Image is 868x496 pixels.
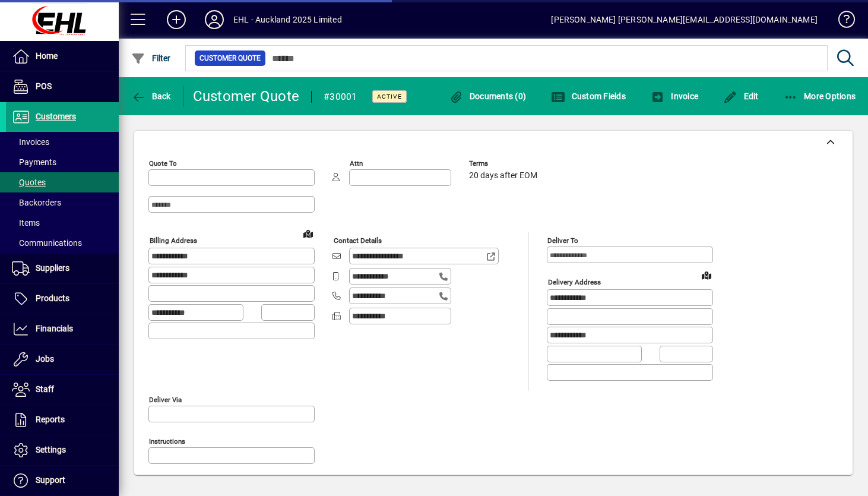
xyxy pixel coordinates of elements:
[781,86,859,107] button: More Options
[36,112,76,121] span: Customers
[697,266,716,285] a: View on map
[36,293,69,303] span: Products
[128,86,174,107] button: Back
[449,91,526,101] span: Documents (0)
[128,48,174,69] button: Filter
[446,86,529,107] button: Documents (0)
[6,405,119,435] a: Reports
[36,415,65,424] span: Reports
[6,72,119,102] a: POS
[350,159,363,168] mat-label: Attn
[36,324,73,333] span: Financials
[36,354,54,364] span: Jobs
[6,284,119,314] a: Products
[6,435,119,465] a: Settings
[784,91,856,101] span: More Options
[6,254,119,283] a: Suppliers
[651,91,698,101] span: Invoice
[6,152,119,172] a: Payments
[12,218,40,228] span: Items
[377,93,402,100] span: Active
[149,159,177,168] mat-label: Quote To
[12,137,49,147] span: Invoices
[193,87,300,106] div: Customer Quote
[36,81,52,91] span: POS
[36,384,54,394] span: Staff
[131,53,171,63] span: Filter
[233,10,342,29] div: EHL - Auckland 2025 Limited
[6,375,119,405] a: Staff
[723,91,759,101] span: Edit
[548,86,629,107] button: Custom Fields
[299,224,318,243] a: View on map
[36,51,58,61] span: Home
[149,395,182,403] mat-label: Deliver via
[6,345,119,374] a: Jobs
[551,10,818,29] div: [PERSON_NAME] [PERSON_NAME][EMAIL_ADDRESS][DOMAIN_NAME]
[6,172,119,192] a: Quotes
[547,236,578,245] mat-label: Deliver To
[12,178,46,187] span: Quotes
[6,132,119,152] a: Invoices
[157,9,195,30] button: Add
[829,2,853,41] a: Knowledge Base
[6,466,119,495] a: Support
[131,91,171,101] span: Back
[551,91,626,101] span: Custom Fields
[469,160,540,168] span: Terms
[119,86,184,107] app-page-header-button: Back
[6,42,119,71] a: Home
[195,9,233,30] button: Profile
[12,198,61,207] span: Backorders
[6,213,119,233] a: Items
[36,475,65,485] span: Support
[12,238,82,248] span: Communications
[36,445,66,454] span: Settings
[324,87,357,106] div: #30001
[36,263,69,273] span: Suppliers
[469,171,537,181] span: 20 days after EOM
[648,86,701,107] button: Invoice
[12,157,56,167] span: Payments
[720,86,762,107] button: Edit
[6,233,119,253] a: Communications
[149,437,185,445] mat-label: Instructions
[6,314,119,344] a: Financials
[199,52,261,64] span: Customer Quote
[6,192,119,213] a: Backorders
